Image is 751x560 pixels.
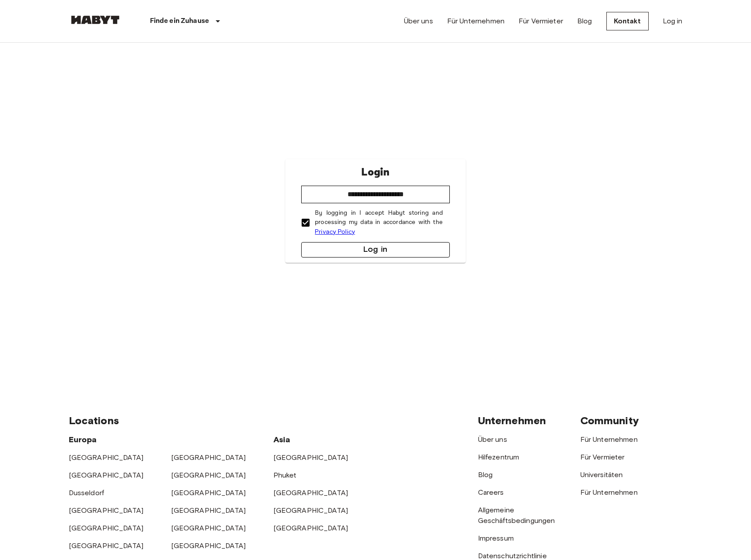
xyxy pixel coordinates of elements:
[315,228,355,235] a: Privacy Policy
[171,541,246,550] a: [GEOGRAPHIC_DATA]
[150,16,209,26] p: Finde ein Zuhause
[171,489,246,497] a: [GEOGRAPHIC_DATA]
[478,435,507,444] a: Über uns
[478,453,519,461] a: Hilfezentrum
[301,242,450,258] button: Log in
[404,16,433,26] a: Über uns
[273,435,291,444] span: Asia
[606,12,649,30] a: Kontakt
[580,470,623,479] a: Universitäten
[273,489,348,497] a: [GEOGRAPHIC_DATA]
[478,488,504,497] a: Careers
[171,453,246,462] a: [GEOGRAPHIC_DATA]
[273,453,348,462] a: [GEOGRAPHIC_DATA]
[580,488,638,497] a: Für Unternehmen
[69,506,144,515] a: [GEOGRAPHIC_DATA]
[273,471,297,479] a: Phuket
[580,435,638,444] a: Für Unternehmen
[577,16,592,26] a: Blog
[69,489,105,497] a: Dusseldorf
[447,16,504,26] a: Für Unternehmen
[478,506,555,525] a: Allgemeine Geschäftsbedingungen
[478,470,493,479] a: Blog
[273,506,348,515] a: [GEOGRAPHIC_DATA]
[69,414,119,427] span: Locations
[580,453,625,461] a: Für Vermieter
[171,506,246,515] a: [GEOGRAPHIC_DATA]
[69,524,144,532] a: [GEOGRAPHIC_DATA]
[361,164,389,180] p: Login
[273,524,348,532] a: [GEOGRAPHIC_DATA]
[478,552,547,560] a: Datenschutzrichtlinie
[315,209,443,237] p: By logging in I accept Habyt storing and processing my data in accordance with the
[171,471,246,479] a: [GEOGRAPHIC_DATA]
[69,435,97,444] span: Europa
[519,16,563,26] a: Für Vermieter
[69,541,144,550] a: [GEOGRAPHIC_DATA]
[478,534,514,542] a: Impressum
[663,16,683,26] a: Log in
[69,453,144,462] a: [GEOGRAPHIC_DATA]
[580,414,639,427] span: Community
[69,15,122,24] img: Habyt
[69,471,144,479] a: [GEOGRAPHIC_DATA]
[478,414,546,427] span: Unternehmen
[171,524,246,532] a: [GEOGRAPHIC_DATA]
